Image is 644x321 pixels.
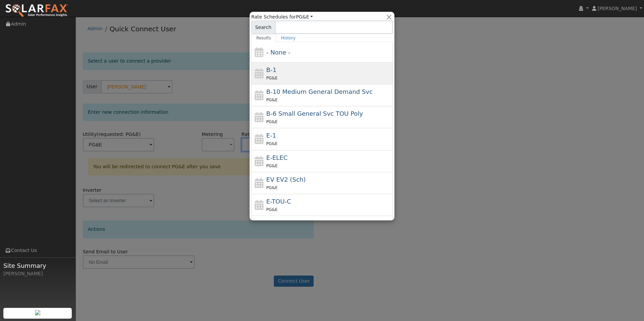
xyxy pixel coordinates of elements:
[266,98,278,102] span: PG&E
[35,310,40,315] img: retrieve
[3,261,72,270] span: Site Summary
[266,110,363,117] span: B-6 Small General Service TOU Poly Phase
[251,21,275,34] span: Search
[266,76,278,80] span: PG&E
[266,141,278,146] span: PG&E
[266,207,278,212] span: PG&E
[598,6,637,11] span: [PERSON_NAME]
[296,14,313,20] a: PG&E
[266,66,277,73] span: B-1
[251,13,313,21] span: Rate Schedules for
[266,154,288,161] span: E-ELEC
[5,4,68,18] img: SolarFax
[266,176,306,183] span: Electric Vehicle EV2 (Sch)
[266,132,276,139] span: E-1
[266,185,278,190] span: PG&E
[3,270,72,277] div: [PERSON_NAME]
[266,88,373,95] span: B-10 Medium General Demand Service (Primary Voltage)
[266,164,278,168] span: PG&E
[266,119,278,124] span: PG&E
[266,49,290,56] span: - None -
[266,198,291,205] span: E-TOU-C
[251,34,276,42] a: Results
[276,34,301,42] a: History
